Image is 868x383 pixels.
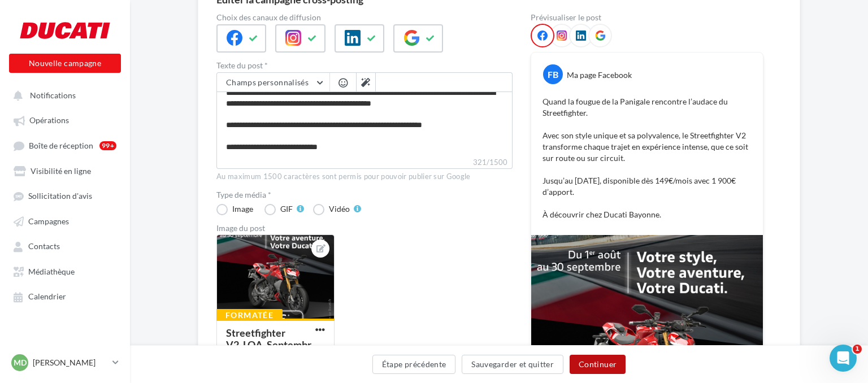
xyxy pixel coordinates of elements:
[29,116,69,125] span: Opérations
[372,355,456,374] button: Étape précédente
[216,309,283,321] div: Formatée
[7,135,123,156] a: Boîte de réception99+
[9,54,121,73] button: Nouvelle campagne
[33,357,108,368] p: [PERSON_NAME]
[232,205,253,213] div: Image
[28,292,66,302] span: Calendrier
[14,357,27,368] span: MD
[216,224,513,232] div: Image du post
[28,216,69,226] span: Campagnes
[216,14,513,21] label: Choix des canaux de diffusion
[567,69,632,81] div: Ma page Facebook
[99,141,116,150] div: 99+
[31,166,91,176] span: Visibilité en ligne
[462,355,563,374] button: Sauvegarder et quitter
[216,156,513,169] label: 321/1500
[30,90,76,100] span: Notifications
[542,96,752,220] p: Quand la fougue de la Panigale rencontre l’audace du Streetfighter. Avec son style unique et sa p...
[217,73,329,92] button: Champs personnalisés
[543,64,563,84] div: FB
[226,77,309,87] span: Champs personnalisés
[7,185,123,206] a: Sollicitation d'avis
[7,85,119,105] button: Notifications
[531,14,763,21] div: Prévisualiser le post
[7,211,123,231] a: Campagnes
[9,352,121,373] a: MD [PERSON_NAME]
[216,62,513,69] label: Texte du post *
[7,160,123,181] a: Visibilité en ligne
[28,191,92,201] span: Sollicitation d'avis
[7,236,123,256] a: Contacts
[329,205,350,213] div: Vidéo
[280,205,293,213] div: GIF
[29,141,93,150] span: Boîte de réception
[28,242,60,251] span: Contacts
[216,191,513,199] label: Type de média *
[830,345,857,372] iframe: Intercom live chat
[28,267,75,276] span: Médiathèque
[853,345,862,354] span: 1
[7,286,123,306] a: Calendrier
[570,355,626,374] button: Continuer
[7,110,123,130] a: Opérations
[216,172,513,182] div: Au maximum 1500 caractères sont permis pour pouvoir publier sur Google
[226,327,311,363] div: Streetfighter V2_LOA_Septembre 2025
[7,261,123,281] a: Médiathèque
